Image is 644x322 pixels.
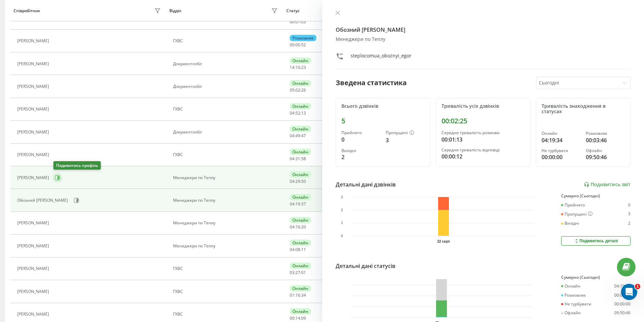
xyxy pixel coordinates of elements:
span: 02 [295,87,300,93]
span: 52 [301,42,306,48]
div: : : [290,270,306,275]
div: Детальні дані статусів [336,262,396,270]
span: 16 [295,224,300,230]
div: : : [290,316,306,321]
div: Всього дзвінків [341,103,425,109]
div: Розмовляє [561,293,586,298]
span: 04 [290,247,294,252]
span: 09 [301,315,306,321]
div: Подивитись профіль [53,161,101,170]
span: 00 [295,42,300,48]
span: 14 [295,315,300,321]
div: Середня тривалість розмови [442,130,525,135]
h4: Обозний [PERSON_NAME] [336,26,631,34]
div: ГХВС [173,266,280,271]
div: Офлайн [561,311,581,315]
div: Прийнято [341,130,380,135]
div: Середня тривалість відповіді [442,148,525,152]
div: Сумарно (Сьогодні) [561,275,630,280]
div: Онлайн [290,194,311,200]
div: 00:00:00 [614,302,630,306]
span: 37 [301,201,306,207]
span: 27 [295,270,300,275]
iframe: Intercom live chat [621,284,637,300]
div: 04:19:34 [614,284,630,289]
div: : : [290,133,306,138]
div: Онлайн [290,285,311,292]
span: 13 [301,110,306,116]
span: 04 [290,156,294,162]
div: Розмовляє [586,131,625,136]
div: Онлайн [290,263,311,269]
div: Вихідні [561,221,579,226]
span: 00 [290,42,294,48]
span: 50 [301,178,306,184]
span: 49 [295,133,300,139]
div: : : [290,88,306,93]
span: 01 [290,292,294,298]
div: 09:50:46 [586,153,625,161]
div: steplocomua_oboznyi_egor [351,52,411,62]
div: Зведена статистика [336,78,407,88]
div: [PERSON_NAME] [17,289,51,294]
div: [PERSON_NAME] [17,61,51,66]
div: ГХВС [173,152,280,157]
div: 0 [628,203,630,207]
div: Онлайн [290,149,311,155]
div: Онлайн [542,131,580,136]
span: 52 [295,110,300,116]
div: Онлайн [290,126,311,132]
div: Онлайн [290,171,311,178]
span: 31 [295,156,300,162]
span: 19 [295,201,300,207]
div: Розмовляє [290,35,316,41]
div: : : [290,43,306,47]
div: Документообіг [173,61,280,66]
span: 26 [301,87,306,93]
span: 03 [301,19,306,25]
div: Офлайн [586,148,625,153]
div: 0 [341,135,380,144]
div: ГХВС [173,107,280,112]
div: 00:00:12 [442,152,525,160]
div: Онлайн [290,240,311,246]
div: Співробітник [14,8,40,13]
div: Менеджери по Теплу [173,244,280,248]
div: Менеджери по Теплу [173,221,280,225]
div: : : [290,179,306,184]
div: 04:19:34 [542,136,580,144]
span: 04 [290,201,294,207]
div: ГХВС [173,39,280,43]
div: [PERSON_NAME] [17,266,51,271]
span: 04 [290,224,294,230]
div: [PERSON_NAME] [17,221,51,225]
div: : : [290,293,306,298]
div: Детальні дані дзвінків [336,180,396,189]
div: [PERSON_NAME] [17,107,51,112]
text: 2 [341,208,343,212]
span: 01 [301,270,306,275]
span: 1 [635,284,640,289]
div: ГХВС [173,312,280,317]
div: Онлайн [290,217,311,223]
div: Відділ [169,8,181,13]
div: 00:00:00 [542,153,580,161]
div: [PERSON_NAME] [17,39,51,43]
text: 0 [341,234,343,238]
text: 1 [341,221,343,225]
div: Менеджери по Теплу [173,175,280,180]
div: Пропущені [386,130,425,136]
div: [PERSON_NAME] [17,312,51,317]
span: 00 [290,19,294,25]
div: Менеджери по Теплу [173,198,280,203]
span: 14 [290,65,294,70]
span: 01 [295,19,300,25]
text: 3 [341,195,343,199]
div: Онлайн [290,57,311,64]
div: Подивитись деталі [574,238,618,244]
div: Сумарно (Сьогодні) [561,194,630,198]
div: 00:01:13 [442,135,525,144]
div: Статус [286,8,300,13]
div: 00:03:46 [614,293,630,298]
div: Документообіг [173,130,280,134]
